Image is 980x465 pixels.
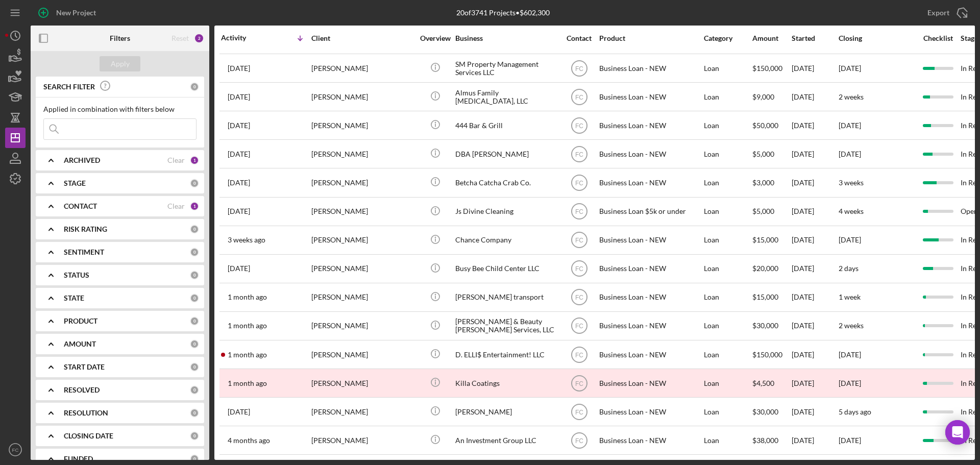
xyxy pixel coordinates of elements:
div: [DATE] [792,198,838,225]
div: Amount [752,34,791,42]
div: Loan [704,55,751,82]
div: $150,000 [752,341,791,368]
time: [DATE] [839,235,861,244]
time: 1 week [839,292,861,301]
time: 2025-07-28 18:32 [228,322,267,330]
div: Loan [704,284,751,311]
time: [DATE] [839,436,861,445]
div: [PERSON_NAME] & Beauty [PERSON_NAME] Services, LLC [455,312,557,339]
time: [DATE] [839,121,861,130]
b: STATUS [64,271,89,279]
div: Reset [171,34,189,42]
time: 2 weeks [839,321,864,330]
div: Export [927,3,949,23]
div: $30,000 [752,312,791,339]
time: 2025-07-14 16:07 [228,408,250,416]
div: Business Loan - NEW [599,112,701,139]
time: [DATE] [839,64,861,72]
text: FC [575,265,583,273]
div: Category [704,34,751,42]
div: 0 [190,454,199,463]
div: Loan [704,255,751,282]
text: FC [575,351,583,358]
div: 2 [194,33,204,43]
div: Checklist [916,34,960,42]
div: 0 [190,316,199,326]
div: Loan [704,140,751,167]
div: Business [455,34,557,42]
div: [DATE] [792,398,838,425]
div: Client [311,34,413,42]
time: 2025-08-19 23:31 [228,121,250,130]
div: [PERSON_NAME] [311,83,413,110]
div: Business Loan - NEW [599,341,701,368]
time: [DATE] [839,350,861,359]
text: FC [575,151,583,158]
text: FC [12,447,19,453]
time: 2 weeks [839,92,864,101]
div: Killa Coatings [455,370,557,397]
div: [PERSON_NAME] [311,112,413,139]
text: FC [575,180,583,187]
div: [DATE] [792,255,838,282]
div: Loan [704,398,751,425]
time: 2025-08-19 21:10 [228,150,250,158]
b: ARCHIVED [64,156,100,164]
div: [PERSON_NAME] [311,255,413,282]
div: Applied in combination with filters below [43,105,197,113]
div: $5,000 [752,198,791,225]
div: Business Loan - NEW [599,140,701,167]
div: 444 Bar & Grill [455,112,557,139]
div: $4,500 [752,370,791,397]
time: 2 days [839,264,859,273]
b: SENTIMENT [64,248,104,256]
b: START DATE [64,363,105,371]
time: 2025-07-27 18:13 [228,351,267,359]
b: CLOSING DATE [64,432,113,440]
b: Filters [110,34,130,42]
time: 2025-08-12 16:31 [228,207,250,215]
div: [DATE] [792,55,838,82]
button: Apply [100,56,140,71]
div: DBA [PERSON_NAME] [455,140,557,167]
div: [PERSON_NAME] [311,370,413,397]
div: SM Property Management Services LLC [455,55,557,82]
div: $38,000 [752,427,791,454]
div: Business Loan - NEW [599,255,701,282]
div: Almus Family [MEDICAL_DATA], LLC [455,83,557,110]
div: $9,000 [752,83,791,110]
text: FC [575,380,583,387]
div: [PERSON_NAME] [311,140,413,167]
div: 0 [190,362,199,372]
div: 0 [190,408,199,418]
div: [DATE] [792,83,838,110]
time: 2025-08-10 13:51 [228,236,265,244]
div: An Investment Group LLC [455,427,557,454]
text: FC [575,122,583,129]
div: Loan [704,198,751,225]
div: Loan [704,341,751,368]
div: 1 [190,202,199,211]
div: D. ELLI$ Entertainment! LLC [455,341,557,368]
text: FC [575,237,583,244]
div: 0 [190,293,199,303]
div: $20,000 [752,255,791,282]
div: $15,000 [752,284,791,311]
div: Product [599,34,701,42]
time: [DATE] [839,379,861,387]
div: Loan [704,427,751,454]
div: Contact [560,34,598,42]
div: Business Loan - NEW [599,427,701,454]
div: Clear [167,202,185,210]
text: FC [575,93,583,101]
div: [PERSON_NAME] [311,398,413,425]
time: 2025-08-21 15:53 [228,64,250,72]
div: 0 [190,82,199,91]
time: [DATE] [839,150,861,158]
div: Clear [167,156,185,164]
div: $15,000 [752,227,791,254]
text: FC [575,294,583,301]
div: [DATE] [792,169,838,196]
div: [PERSON_NAME] [311,198,413,225]
text: FC [575,437,583,444]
